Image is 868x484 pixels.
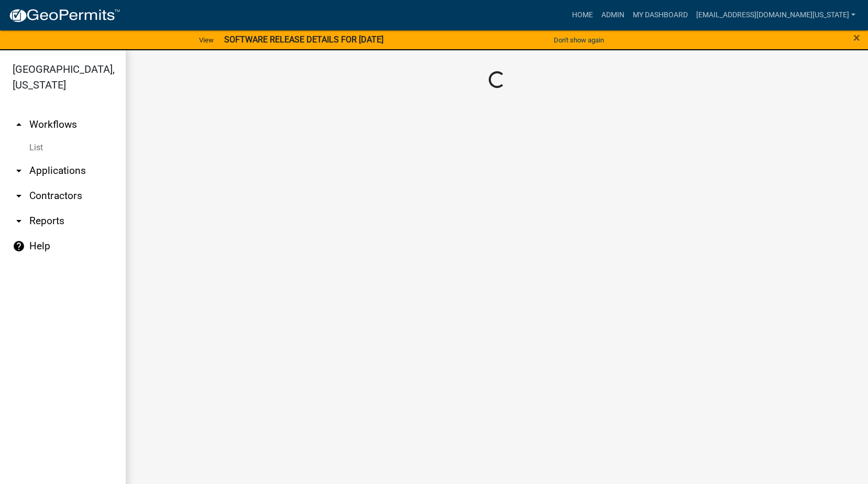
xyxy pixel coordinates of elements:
[853,30,860,45] span: ×
[13,164,25,177] i: arrow_drop_down
[13,190,25,202] i: arrow_drop_down
[550,31,608,49] button: Don't show again
[224,35,383,45] strong: SOFTWARE RELEASE DETAILS FOR [DATE]
[13,118,25,131] i: arrow_drop_up
[13,240,25,252] i: help
[629,5,692,25] a: My Dashboard
[568,5,597,25] a: Home
[195,31,218,49] a: View
[853,31,860,44] button: Close
[13,215,25,227] i: arrow_drop_down
[597,5,629,25] a: Admin
[692,5,860,25] a: [EMAIL_ADDRESS][DOMAIN_NAME][US_STATE]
